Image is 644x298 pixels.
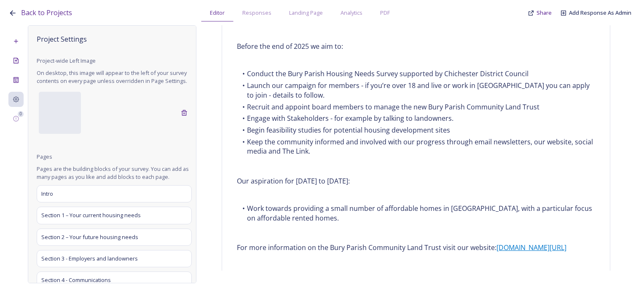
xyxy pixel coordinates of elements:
[37,165,192,181] span: Pages are the building blocks of your survey. You can add as many pages as you like and add block...
[237,81,595,100] li: Launch our campaign for members - if you’re over 18 and live or work in [GEOGRAPHIC_DATA] you can...
[341,9,362,17] span: Analytics
[237,42,595,51] p: Before the end of 2025 we aim to:
[237,176,595,186] p: Our aspiration for [DATE] to [DATE]:
[569,9,631,16] span: Add Response As Admin
[210,9,225,17] span: Editor
[242,9,271,17] span: Responses
[380,9,390,17] span: PDF
[18,111,24,117] div: 0
[37,34,192,44] span: Project Settings
[41,276,111,284] span: Section 4 - Communications
[289,9,323,17] span: Landing Page
[496,243,566,252] a: [DOMAIN_NAME][URL]
[237,114,595,123] li: Engage with Stakeholders - for example by talking to landowners.
[237,271,595,290] p: If you have any questions, or would like to get in touch with Bury Parish CLT, please email us at:
[21,8,72,17] span: Back to Projects
[237,243,595,253] p: For more information on the Bury Parish Community Land Trust visit our website:
[37,57,96,65] span: Project-wide Left Image
[41,233,138,241] span: Section 2 – Your future housing needs
[237,137,595,156] li: Keep the community informed and involved with our progress through email newsletters, our website...
[237,102,595,112] li: Recruit and appoint board members to manage the new Bury Parish Community Land Trust
[21,8,72,18] a: Back to Projects
[569,9,631,17] a: Add Response As Admin
[237,125,595,135] li: Begin feasibility studies for potential housing development sites
[237,204,595,223] li: Work towards providing a small number of affordable homes in [GEOGRAPHIC_DATA], with a particular...
[37,153,52,161] span: Pages
[41,255,138,263] span: Section 3 - Employers and landowners
[41,211,141,219] span: Section 1 – Your current housing needs
[37,69,192,85] span: On desktop, this image will appear to the left of your survey contents on every page unless overr...
[41,190,53,198] span: Intro
[537,9,552,16] span: Share
[237,69,595,79] li: Conduct the Bury Parish Housing Needs Survey supported by Chichester District Council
